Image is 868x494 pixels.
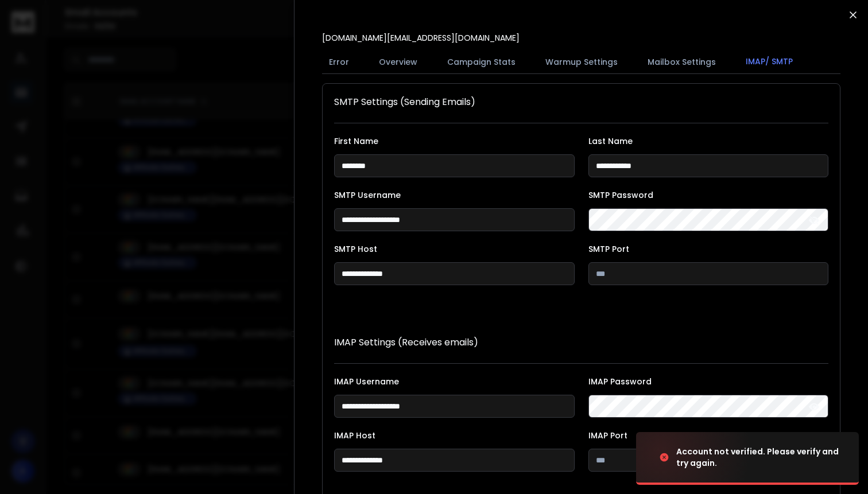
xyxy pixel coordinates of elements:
[739,49,800,75] button: IMAP/ SMTP
[334,137,575,145] label: First Name
[322,32,520,44] p: [DOMAIN_NAME][EMAIL_ADDRESS][DOMAIN_NAME]
[588,137,829,145] label: Last Name
[334,95,828,109] h1: SMTP Settings (Sending Emails)
[322,49,356,75] button: Error
[334,245,575,253] label: SMTP Host
[588,378,829,386] label: IMAP Password
[334,336,828,349] p: IMAP Settings (Receives emails)
[641,49,723,75] button: Mailbox Settings
[440,49,522,75] button: Campaign Stats
[588,245,829,253] label: SMTP Port
[334,191,575,199] label: SMTP Username
[334,431,575,439] label: IMAP Host
[538,49,625,75] button: Warmup Settings
[334,378,575,386] label: IMAP Username
[588,191,829,199] label: SMTP Password
[676,446,845,469] div: Account not verified. Please verify and try again.
[372,49,424,75] button: Overview
[588,431,829,439] label: IMAP Port
[636,426,751,488] img: image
